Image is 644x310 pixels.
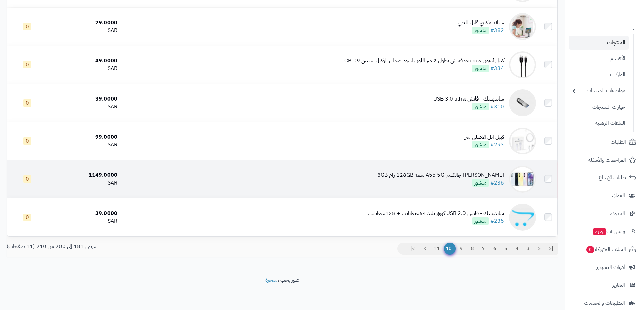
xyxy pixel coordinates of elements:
[50,103,117,111] div: SAR
[569,100,629,114] a: خيارات المنتجات
[23,137,31,145] span: 0
[569,188,640,204] a: العملاء
[490,179,504,187] a: #236
[511,243,523,255] a: 4
[50,171,117,179] div: 1149.0000
[472,141,489,148] span: منشور
[472,103,489,110] span: منشور
[599,173,626,182] span: طلبات الإرجاع
[569,277,640,293] a: التقارير
[465,133,504,141] div: كيبل ابل الاصلي متر
[23,175,31,183] span: 0
[344,57,504,65] div: كيبل أيفون wopow قماش بطول 2 متر اللون اسود ضمان الوكيل سنتين CB-09
[433,95,504,103] div: سانديسك - فلاش USB 3.0 ultra
[569,67,629,82] a: الماركات
[569,223,640,239] a: وآتس آبجديد
[50,19,117,27] div: 29.0000
[490,217,504,225] a: #235
[612,280,625,290] span: التقارير
[569,241,640,257] a: السلات المتروكة0
[368,209,504,217] div: سانديسك - فلاش USB 2.0 كروزر بليد 64غيغابايت + 128غيغابايت
[569,51,629,66] a: الأقسام
[490,26,504,34] a: #382
[569,36,629,50] a: المنتجات
[50,209,117,217] div: 39.0000
[509,51,536,78] img: كيبل أيفون wopow قماش بطول 2 متر اللون اسود ضمان الوكيل سنتين CB-09
[533,243,545,255] a: <
[509,13,536,40] img: ستاند مكتبي قابل للطي
[444,243,456,255] span: 10
[569,259,640,275] a: أدوات التسويق
[569,84,629,98] a: مواصفات المنتجات
[23,61,31,68] span: 0
[509,128,536,154] img: كيبل ابل الاصلي متر
[612,191,625,200] span: العملاء
[490,103,504,111] a: #310
[430,243,444,255] a: 11
[588,155,626,165] span: المراجعات والأسئلة
[522,243,534,255] a: 3
[419,243,430,255] a: >
[509,204,536,231] img: سانديسك - فلاش USB 2.0 كروزر بليد 64غيغابايت + 128غيغابايت
[596,262,625,272] span: أدوات التسويق
[2,243,282,250] div: عرض 181 إلى 200 من 210 (11 صفحات)
[586,246,594,253] span: 0
[50,133,117,141] div: 99.0000
[406,243,419,255] a: >|
[569,205,640,222] a: المدونة
[584,298,625,308] span: التطبيقات والخدمات
[478,243,489,255] a: 7
[467,243,478,255] a: 8
[593,227,625,236] span: وآتس آب
[500,243,511,255] a: 5
[265,276,278,284] a: متجرة
[50,95,117,103] div: 39.0000
[23,23,31,30] span: 0
[50,179,117,187] div: SAR
[472,27,489,34] span: منشور
[489,243,500,255] a: 6
[50,65,117,73] div: SAR
[569,134,640,150] a: الطلبات
[472,179,489,187] span: منشور
[598,17,638,31] img: logo-2.png
[50,57,117,65] div: 49.0000
[50,217,117,225] div: SAR
[377,171,504,179] div: [PERSON_NAME] جالكسي A55 5G سعة 128GB رام 8GB
[610,209,625,218] span: المدونة
[569,152,640,168] a: المراجعات والأسئلة
[472,217,489,225] span: منشور
[545,243,558,255] a: |<
[458,19,504,27] div: ستاند مكتبي قابل للطي
[23,214,31,221] span: 0
[569,170,640,186] a: طلبات الإرجاع
[50,27,117,34] div: SAR
[509,89,536,116] img: سانديسك - فلاش USB 3.0 ultra
[472,65,489,72] span: منشور
[509,166,536,193] img: جوال سامسونج جالكسي A55 5G سعة 128GB رام 8GB
[490,64,504,73] a: #334
[611,137,626,147] span: الطلبات
[50,141,117,149] div: SAR
[569,116,629,131] a: الملفات الرقمية
[593,228,606,235] span: جديد
[490,141,504,149] a: #293
[455,243,467,255] a: 9
[23,99,31,107] span: 0
[586,245,626,254] span: السلات المتروكة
